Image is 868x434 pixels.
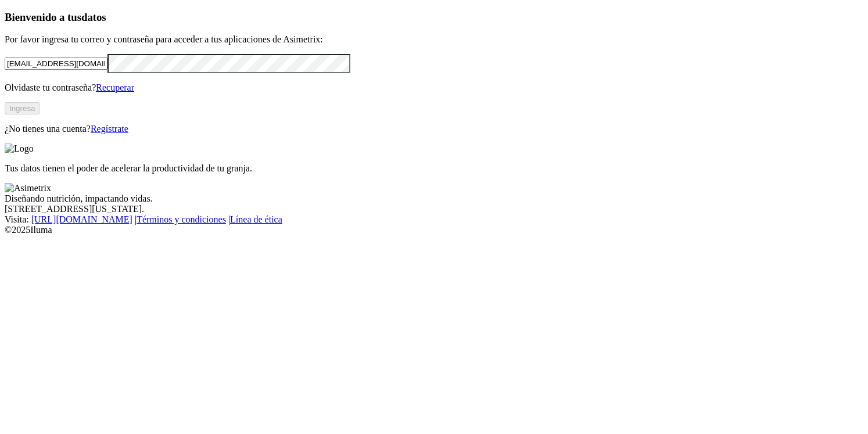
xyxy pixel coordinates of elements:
[5,34,863,45] p: Por favor ingresa tu correo y contraseña para acceder a tus aplicaciones de Asimetrix:
[5,11,863,24] h3: Bienvenido a tus
[5,58,107,70] input: Tu correo
[5,144,34,154] img: Logo
[5,225,863,235] div: © 2025 Iluma
[91,124,128,134] a: Regístrate
[96,83,134,92] a: Recuperar
[5,193,863,204] div: Diseñando nutrición, impactando vidas.
[5,214,863,225] div: Visita : | |
[5,204,863,214] div: [STREET_ADDRESS][US_STATE].
[5,124,863,134] p: ¿No tienes una cuenta?
[31,214,132,224] a: [URL][DOMAIN_NAME]
[5,83,863,93] p: Olvidaste tu contraseña?
[5,102,40,114] button: Ingresa
[230,214,282,224] a: Línea de ética
[137,214,226,224] a: Términos y condiciones
[5,183,51,193] img: Asimetrix
[81,11,106,23] span: datos
[5,163,863,174] p: Tus datos tienen el poder de acelerar la productividad de tu granja.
